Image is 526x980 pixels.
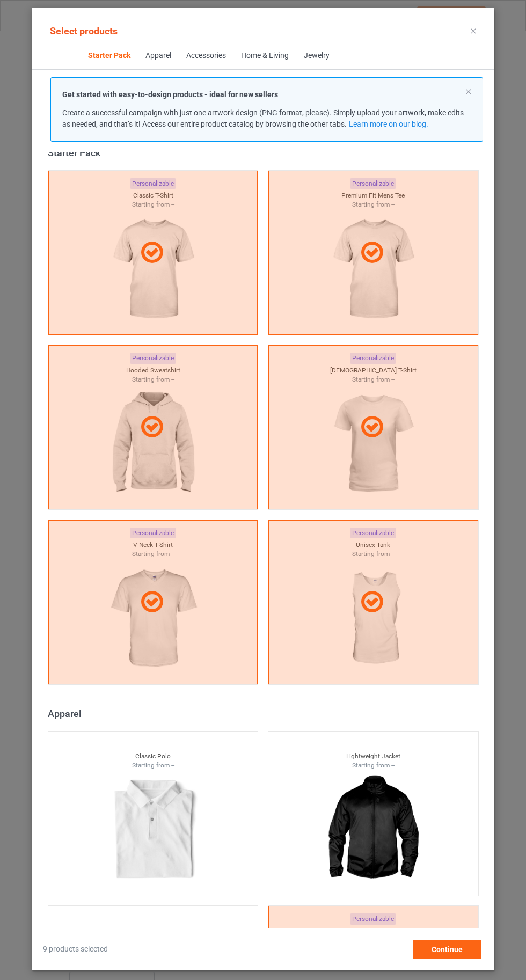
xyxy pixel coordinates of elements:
div: Apparel [145,50,171,61]
strong: Get started with easy-to-design products - ideal for new sellers [62,90,278,99]
div: Starting from -- [48,761,258,770]
div: Home & Living [240,50,288,61]
span: 9 products selected [43,944,108,955]
div: Starting from -- [268,761,478,770]
div: Accessories [186,50,225,61]
div: Lightweight Jacket [268,752,478,761]
div: Classic Polo [48,752,258,761]
a: Learn more on our blog. [348,120,428,128]
span: Continue [432,945,463,954]
img: regular.jpg [105,770,201,890]
div: Starter Pack [48,147,484,159]
div: Dress Shirt [48,927,258,936]
span: Select products [50,25,118,36]
span: Create a successful campaign with just one artwork design (PNG format, please). Simply upload you... [62,108,464,128]
div: Continue [413,940,481,959]
img: regular.jpg [325,770,421,890]
div: Jewelry [303,50,329,61]
div: Apparel [48,707,484,720]
span: Starter Pack [80,43,137,69]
